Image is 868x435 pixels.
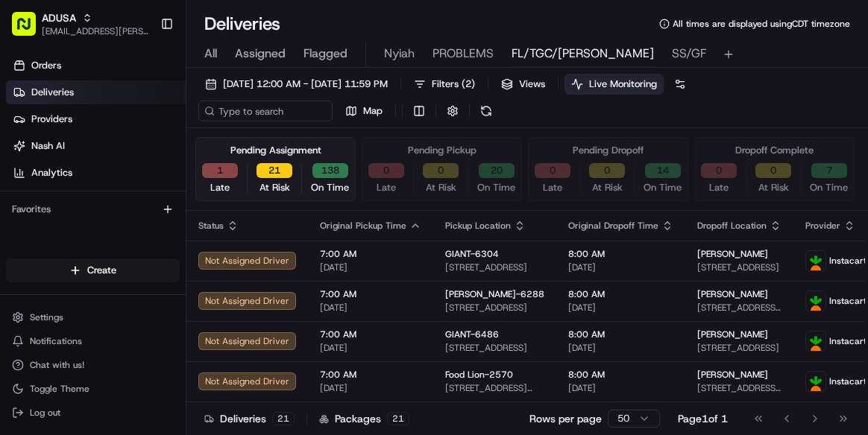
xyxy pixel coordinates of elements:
[535,163,570,178] button: 0
[829,335,867,347] span: Instacart
[6,355,180,375] button: Chat with us!
[31,112,72,126] span: Providers
[319,411,409,426] div: Packages
[592,181,623,194] span: At Risk
[476,101,497,121] button: Refresh
[204,12,280,36] h1: Deliveries
[672,45,706,63] span: SS/GF
[529,411,602,426] p: Rows per page
[829,295,867,307] span: Instacart
[6,134,186,158] a: Nash AI
[806,331,825,351] img: profile_instacart_ahold_partner.png
[697,369,768,381] span: [PERSON_NAME]
[235,45,286,63] span: Assigned
[758,181,789,194] span: At Risk
[257,163,292,178] button: 21
[198,74,394,95] button: [DATE] 12:00 AM - [DATE] 11:59 PM
[339,101,389,121] button: Map
[6,6,154,42] button: ADUSA[EMAIL_ADDRESS][PERSON_NAME][DOMAIN_NAME]
[42,10,76,25] button: ADUSA
[363,104,383,118] span: Map
[697,328,768,340] span: [PERSON_NAME]
[6,80,186,104] a: Deliveries
[31,139,65,153] span: Nash AI
[512,45,654,63] span: FL/TGC/[PERSON_NAME]
[223,77,388,91] span: [DATE] 12:00 AM - [DATE] 11:59 PM
[433,45,494,63] span: PROBLEMS
[694,137,855,201] div: Dropoff Complete0Late0At Risk7On Time
[644,181,682,194] span: On Time
[6,197,180,221] div: Favorites
[829,375,867,387] span: Instacart
[6,161,186,185] a: Analytics
[31,86,74,99] span: Deliveries
[6,107,186,131] a: Providers
[528,137,688,201] div: Pending Dropoff0Late0At Risk14On Time
[479,163,515,178] button: 20
[320,302,421,314] span: [DATE]
[6,331,180,352] button: Notifications
[311,181,349,194] span: On Time
[304,45,347,63] span: Flagged
[445,369,513,381] span: Food Lion-2570
[568,369,673,381] span: 8:00 AM
[320,220,406,232] span: Original Pickup Time
[432,77,475,91] span: Filters
[697,220,767,232] span: Dropoff Location
[6,307,180,328] button: Settings
[568,288,673,300] span: 8:00 AM
[568,342,673,354] span: [DATE]
[543,181,562,194] span: Late
[30,335,82,347] span: Notifications
[320,328,421,340] span: 7:00 AM
[697,342,781,354] span: [STREET_ADDRESS]
[810,181,848,194] span: On Time
[445,248,499,260] span: GIANT-6304
[384,45,415,63] span: Nyiah
[445,382,544,394] span: [STREET_ADDRESS][PERSON_NAME]
[320,248,421,260] span: 7:00 AM
[6,54,186,77] a: Orders
[568,248,673,260] span: 8:00 AM
[6,258,180,282] button: Create
[568,261,673,273] span: [DATE]
[204,411,295,426] div: Deliveries
[445,261,544,273] span: [STREET_ADDRESS]
[195,137,356,201] div: Pending Assignment1Late21At Risk138On Time
[6,402,180,423] button: Log out
[198,101,333,121] input: Type to search
[198,220,224,232] span: Status
[30,359,84,371] span: Chat with us!
[477,181,515,194] span: On Time
[31,59,61,72] span: Orders
[573,144,644,157] div: Pending Dropoff
[568,220,658,232] span: Original Dropoff Time
[31,166,72,180] span: Analytics
[697,248,768,260] span: [PERSON_NAME]
[320,342,421,354] span: [DATE]
[829,255,867,267] span: Instacart
[426,181,456,194] span: At Risk
[806,251,825,270] img: profile_instacart_ahold_partner.png
[260,181,290,194] span: At Risk
[30,383,89,395] span: Toggle Theme
[320,288,421,300] span: 7:00 AM
[445,220,511,232] span: Pickup Location
[423,163,459,178] button: 0
[735,144,814,157] div: Dropoff Complete
[30,311,63,323] span: Settings
[6,378,180,399] button: Toggle Theme
[697,382,781,394] span: [STREET_ADDRESS][PERSON_NAME]
[204,45,217,63] span: All
[377,181,396,194] span: Late
[87,264,116,277] span: Create
[673,18,850,30] span: All times are displayed using CDT timezone
[568,382,673,394] span: [DATE]
[806,291,825,311] img: profile_instacart_ahold_partner.png
[645,163,681,178] button: 14
[445,342,544,354] span: [STREET_ADDRESS]
[445,302,544,314] span: [STREET_ADDRESS]
[755,163,791,178] button: 0
[320,261,421,273] span: [DATE]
